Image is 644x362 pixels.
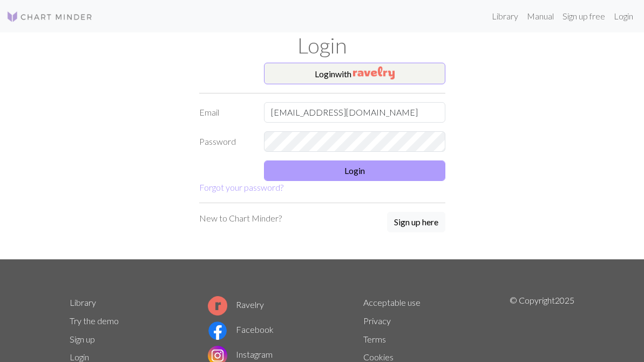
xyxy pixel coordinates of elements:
[363,334,386,344] a: Terms
[199,212,282,225] p: New to Chart Minder?
[193,102,257,123] label: Email
[70,352,89,362] a: Login
[70,316,119,326] a: Try the demo
[363,352,394,362] a: Cookies
[208,349,273,359] a: Instagram
[353,66,395,79] img: Ravelry
[387,212,445,233] a: Sign up here
[199,182,283,192] a: Forgot your password?
[208,299,264,310] a: Ravelry
[487,5,523,27] a: Library
[523,5,558,27] a: Manual
[70,334,95,344] a: Sign up
[558,5,609,27] a: Sign up free
[208,324,274,334] a: Facebook
[363,297,421,307] a: Acceptable use
[193,131,257,152] label: Password
[363,316,391,326] a: Privacy
[70,297,96,307] a: Library
[6,10,93,23] img: Logo
[264,63,445,84] button: Loginwith
[264,160,445,181] button: Login
[63,32,581,58] h1: Login
[609,5,638,27] a: Login
[208,321,227,340] img: Facebook logo
[208,296,227,316] img: Ravelry logo
[387,212,445,232] button: Sign up here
